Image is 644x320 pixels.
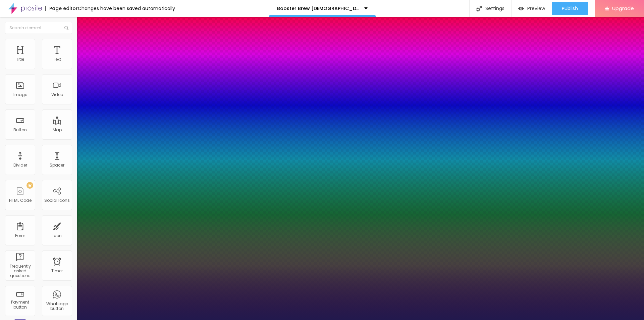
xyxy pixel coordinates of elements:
[7,264,33,278] div: Frequently asked questions
[13,92,27,97] div: Image
[518,6,524,11] img: view-1.svg
[44,198,70,203] div: Social Icons
[51,269,63,273] div: Timer
[476,6,482,11] img: Icone
[13,128,27,132] div: Button
[44,302,70,311] div: Whatsapp button
[562,6,578,11] span: Publish
[53,233,62,238] div: Icon
[512,2,552,15] button: Preview
[53,57,61,62] div: Text
[527,6,545,11] span: Preview
[45,6,78,11] div: Page editor
[64,26,68,30] img: Icone
[9,198,32,203] div: HTML Code
[51,92,63,97] div: Video
[15,233,25,238] div: Form
[612,5,634,11] span: Upgrade
[78,6,175,11] div: Changes have been saved automatically
[50,163,64,168] div: Spacer
[16,57,24,62] div: Title
[53,128,62,132] div: Map
[13,163,27,168] div: Divider
[277,6,359,11] p: Booster Brew [DEMOGRAPHIC_DATA][MEDICAL_DATA] Reviews
[5,22,72,34] input: Search element
[7,300,33,310] div: Payment button
[552,2,588,15] button: Publish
